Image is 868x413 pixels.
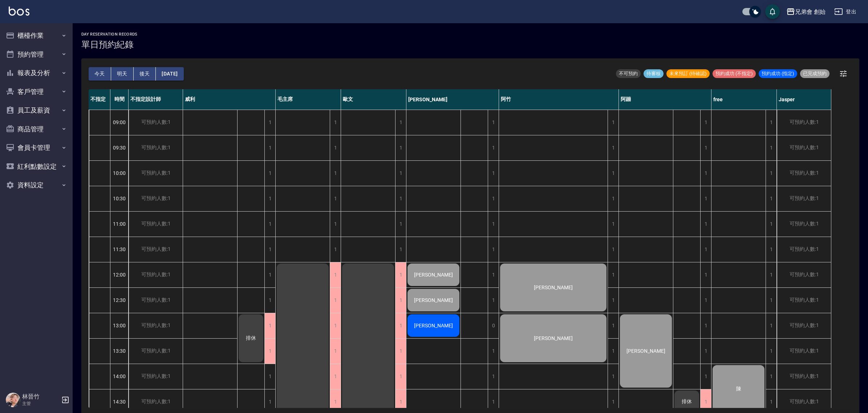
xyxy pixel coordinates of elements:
div: 可預約人數:1 [777,110,831,135]
div: 1 [488,262,499,287]
div: 1 [766,186,776,211]
div: 1 [330,110,341,135]
div: 1 [395,186,406,211]
div: 1 [264,288,275,313]
div: 12:30 [110,287,129,313]
div: 1 [608,262,618,287]
div: 1 [608,212,618,237]
div: 09:30 [110,135,129,160]
button: 員工及薪資 [3,101,70,120]
div: 1 [766,364,776,389]
div: 威利 [183,89,276,110]
div: 1 [608,135,618,160]
span: 排休 [244,335,257,342]
div: 1 [330,135,341,160]
div: 1 [766,110,776,135]
div: 1 [608,110,618,135]
span: 已完成預約 [800,70,830,77]
span: 預約成功 (不指定) [713,70,756,77]
div: 1 [700,288,711,313]
div: 1 [395,135,406,160]
div: 1 [766,262,776,287]
div: 可預約人數:1 [129,339,183,364]
span: 陳 [735,386,743,392]
div: 1 [700,313,711,338]
div: 1 [700,212,711,237]
div: 1 [608,339,618,364]
div: 11:30 [110,237,129,262]
div: 1 [608,364,618,389]
div: 1 [330,186,341,211]
div: 1 [395,237,406,262]
img: Person [6,393,20,407]
div: 1 [395,262,406,287]
button: save [765,4,780,19]
div: 10:00 [110,160,129,186]
div: 1 [395,313,406,338]
button: [DATE] [156,67,183,81]
p: 主管 [22,400,59,407]
span: [PERSON_NAME] [625,348,667,354]
div: 1 [766,135,776,160]
div: 1 [608,161,618,186]
div: 1 [395,110,406,135]
button: 商品管理 [3,120,70,139]
span: [PERSON_NAME] [532,285,574,290]
div: 1 [264,161,275,186]
div: 11:00 [110,211,129,237]
button: 兄弟會 創始 [783,4,828,19]
div: 1 [700,186,711,211]
div: 不指定設計師 [129,89,183,110]
div: 1 [264,110,275,135]
div: 1 [488,161,499,186]
div: 可預約人數:1 [129,186,183,211]
div: 1 [488,212,499,237]
div: [PERSON_NAME] [406,89,499,110]
div: 可預約人數:1 [129,288,183,313]
div: 1 [488,186,499,211]
div: 1 [488,237,499,262]
div: 1 [330,364,341,389]
div: 1 [488,135,499,160]
div: 1 [608,186,618,211]
div: 可預約人數:1 [777,212,831,237]
div: 1 [330,288,341,313]
div: 1 [700,262,711,287]
button: 客戶管理 [3,82,70,101]
div: 可預約人數:1 [777,262,831,287]
span: 待審核 [644,70,664,77]
span: [PERSON_NAME] [532,335,574,341]
button: 紅利點數設定 [3,157,70,176]
div: 1 [488,364,499,389]
div: 1 [488,110,499,135]
div: 14:00 [110,364,129,389]
div: 10:30 [110,186,129,211]
div: 1 [700,135,711,160]
div: 可預約人數:1 [129,161,183,186]
div: 1 [264,212,275,237]
div: 13:30 [110,338,129,364]
div: 1 [700,161,711,186]
span: 不可預約 [616,70,641,77]
h5: 林晉竹 [22,393,59,400]
div: 1 [608,237,618,262]
div: 歐文 [341,89,406,110]
div: 1 [395,288,406,313]
div: 1 [766,313,776,338]
div: 可預約人數:1 [777,161,831,186]
button: 今天 [89,67,111,81]
div: 可預約人數:1 [129,364,183,389]
div: 阿蹦 [619,89,711,110]
img: Logo [9,7,29,16]
div: 可預約人數:1 [129,313,183,338]
div: 阿竹 [499,89,619,110]
div: 1 [700,364,711,389]
div: 可預約人數:1 [129,237,183,262]
div: Jasper [777,89,831,110]
div: 1 [608,313,618,338]
div: 1 [608,288,618,313]
div: 1 [330,212,341,237]
div: 1 [766,288,776,313]
div: 可預約人數:1 [777,237,831,262]
div: 1 [264,262,275,287]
